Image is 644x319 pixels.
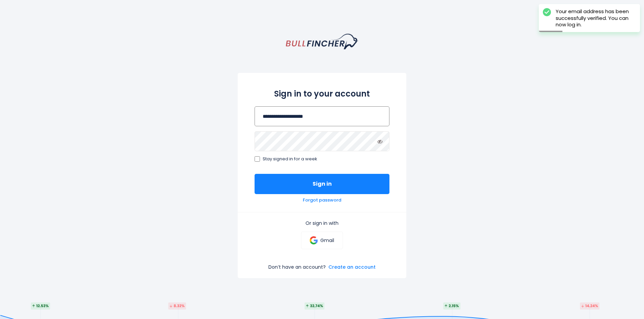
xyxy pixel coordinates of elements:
p: Don’t have an account? [268,264,326,270]
a: homepage [286,34,358,49]
a: Forgot password [303,197,341,203]
button: Sign in [255,174,389,194]
a: Create an account [328,264,376,270]
span: Stay signed in for a week [263,156,317,162]
div: Your email address has been successfully verified. You can now log in. [556,8,636,28]
p: Gmail [320,237,334,243]
p: Or sign in with [255,220,389,226]
a: Gmail [301,232,343,249]
h2: Sign in to your account [255,88,389,100]
input: Stay signed in for a week [255,156,260,162]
